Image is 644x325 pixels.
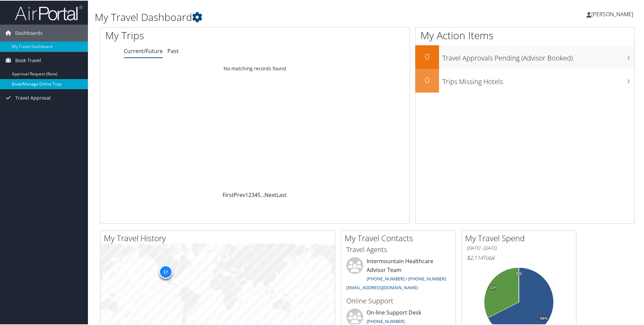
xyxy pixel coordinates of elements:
a: Past [167,47,179,54]
a: Current/Future [124,47,163,54]
tspan: 68% [540,316,548,320]
h3: Trips Missing Hotels [442,73,635,86]
span: Dashboards [15,24,43,41]
h3: Online Support [346,296,451,305]
div: 17 [159,265,172,278]
a: 0Trips Missing Hotels [415,68,635,92]
span: Book Travel [15,51,41,68]
a: [PHONE_NUMBER] / [PHONE_NUMBER] [367,275,446,281]
h2: My Travel Spend [465,232,576,243]
h3: Travel Agents [346,244,451,254]
h1: My Travel Dashboard [95,9,458,24]
tspan: 0% [516,271,522,275]
img: airportal-logo.png [15,4,83,20]
a: 0Travel Approvals Pending (Advisor Booked) [415,45,635,68]
a: [PERSON_NAME] [586,3,640,24]
a: 1 [245,191,248,198]
h6: Total [467,253,571,261]
h2: My Travel History [104,232,335,243]
span: … [260,191,264,198]
h3: Travel Approvals Pending (Advisor Booked) [442,49,635,62]
a: 5 [257,191,260,198]
a: 2 [248,191,251,198]
a: First [223,191,234,198]
span: [PERSON_NAME] [591,10,633,17]
h6: [DATE] - [DATE] [467,244,571,251]
a: [EMAIL_ADDRESS][DOMAIN_NAME] [346,284,418,290]
h1: My Action Items [415,28,635,42]
span: $2,114 [467,253,483,261]
span: Travel Approval [15,89,51,106]
a: Next [264,191,276,198]
h2: My Travel Contacts [345,232,456,243]
a: Prev [234,191,245,198]
h2: 0 [415,50,439,61]
a: Last [276,191,287,198]
a: [PHONE_NUMBER] [367,318,405,324]
li: Intermountain Healthcare Advisor Team [343,256,454,293]
h2: 0 [415,74,439,85]
tspan: 32% [490,285,497,289]
a: 3 [251,191,254,198]
h1: My Trips [105,28,276,42]
td: No matching records found [100,62,410,74]
a: 4 [254,191,257,198]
